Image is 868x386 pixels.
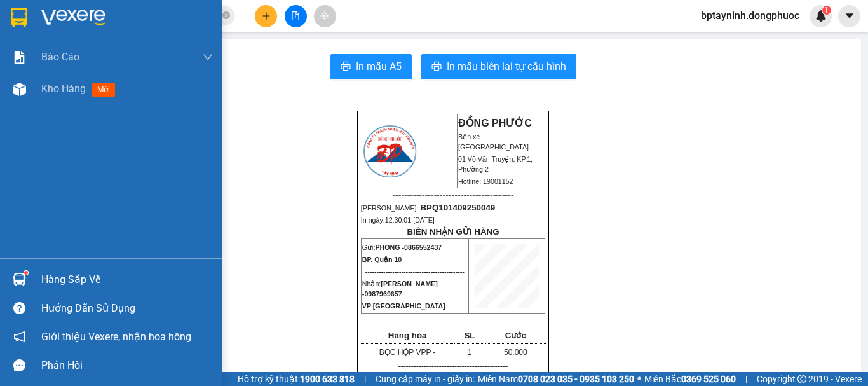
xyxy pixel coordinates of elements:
button: plus [255,5,277,27]
span: SL [464,331,475,340]
span: down [203,52,213,62]
span: Hotline: 19001152 [100,57,156,64]
button: printerIn mẫu biên lai tự cấu hình [421,54,576,79]
img: warehouse-icon [13,83,26,96]
div: Hàng sắp về [41,270,213,289]
span: close-circle [222,11,230,19]
img: logo [362,123,418,179]
span: Hàng hóa [388,331,427,340]
strong: 1900 633 818 [300,374,355,384]
span: ⚪️ [637,376,641,382]
span: 12:30:01 [DATE] [385,216,435,224]
span: BỌC HỘP VPP - [379,348,436,357]
span: copyright [797,375,806,383]
span: Gửi: [362,244,442,251]
span: -------------------------------------------- [365,268,465,275]
span: Hỗ trợ kỹ thuật: [238,372,355,386]
span: In mẫu A5 [356,59,402,74]
span: Cung cấp máy in - giấy in: [376,372,475,386]
span: 1 [824,6,829,15]
span: close-circle [222,10,230,22]
span: Kho hàng [41,83,86,95]
span: file-add [291,11,300,20]
span: Hotline: 19001152 [458,177,513,185]
span: BP. Quận 10 [362,256,402,263]
div: Hướng dẫn sử dụng [41,299,213,318]
strong: ĐỒNG PHƯỚC [458,118,532,128]
div: Phản hồi [41,356,213,375]
span: message [13,359,25,371]
img: logo [4,8,61,64]
img: logo-vxr [11,8,27,27]
span: [PERSON_NAME]: [361,204,495,212]
span: In ngày: [4,92,78,100]
span: printer [431,61,442,73]
span: | [745,372,747,386]
span: Giới thiệu Vexere, nhận hoa hồng [41,329,191,345]
span: Bến xe [GEOGRAPHIC_DATA] [458,133,529,151]
span: PHONG - [375,244,442,251]
img: icon-new-feature [815,10,827,22]
img: solution-icon [13,51,26,64]
button: aim [314,5,336,27]
span: ----------------------------------------- [34,69,156,79]
span: VP [GEOGRAPHIC_DATA] [362,302,445,310]
span: In ngày: [361,216,435,224]
span: 0987969657 [364,290,402,298]
span: Báo cáo [41,49,79,65]
span: Cước [505,331,526,340]
span: bptayninh.dongphuoc [691,8,810,24]
span: notification [13,331,25,343]
span: [PERSON_NAME]: [4,82,133,90]
span: BPQ101409250049 [420,203,495,212]
span: Miền Nam [478,372,634,386]
span: Miền Bắc [644,372,736,386]
strong: ĐỒNG PHƯỚC [100,7,174,18]
span: 0866552437 [404,244,442,251]
span: 50.000 [504,348,527,357]
span: [PERSON_NAME] - [362,280,438,298]
span: VPTN1409250086 [64,81,133,90]
img: warehouse-icon [13,273,26,286]
span: Nhận: [362,280,438,298]
button: printerIn mẫu A5 [330,54,412,79]
button: caret-down [838,5,860,27]
span: ----------------------------------------- [392,190,513,200]
span: 01 Võ Văn Truyện, KP.1, Phường 2 [100,38,175,54]
span: 1 [468,348,472,357]
sup: 1 [822,6,831,15]
span: Bến xe [GEOGRAPHIC_DATA] [100,20,171,36]
span: question-circle [13,302,25,314]
span: caret-down [844,10,855,22]
p: ------------------------------------------- [361,361,545,371]
span: | [364,372,366,386]
span: In mẫu biên lai tự cấu hình [447,59,566,74]
button: file-add [285,5,307,27]
sup: 1 [24,271,28,275]
span: plus [262,11,271,20]
span: printer [341,61,351,73]
strong: BIÊN NHẬN GỬI HÀNG [407,227,499,237]
span: aim [320,11,329,20]
strong: 0369 525 060 [681,374,736,384]
strong: 0708 023 035 - 0935 103 250 [518,374,634,384]
span: 01 Võ Văn Truyện, KP.1, Phường 2 [458,155,532,173]
span: 18:58:39 [DATE] [28,92,78,100]
span: mới [92,83,115,97]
